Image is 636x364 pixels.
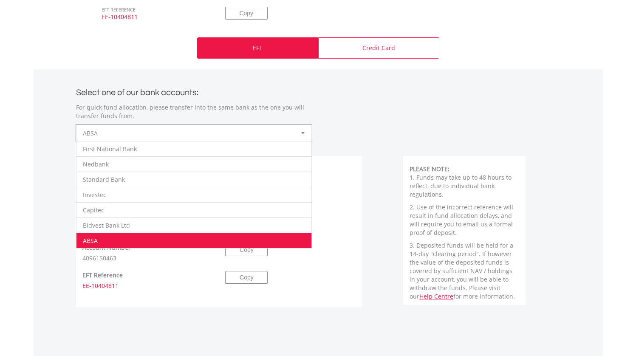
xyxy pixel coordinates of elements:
li: First National Bank [76,141,311,156]
p: 2. Use of the incorrect reference will result in fund allocation delays, and will require you to ... [410,203,520,237]
li: Nedbank [76,156,311,172]
label: EFT Reference [82,271,123,279]
p: Credit Card [362,44,395,52]
li: ABSA [76,233,311,248]
span: EE-10404811 [82,282,119,290]
p: 1. Funds may take up to 48 hours to reflect, due to individual bank regulations. [410,173,520,199]
a: Help Centre [419,292,453,300]
li: Bidvest Bank Ltd [76,217,311,233]
li: Investec [76,187,311,202]
button: Copy [225,271,268,284]
span: 4096150463 [82,254,116,262]
button: Copy [225,7,268,20]
li: Standard Bank [76,172,311,187]
b: PLEASE NOTE: [410,165,449,173]
label: Select one of our bank accounts: [76,85,198,97]
p: EFT [253,44,263,52]
p: For quick fund allocation, please transfer into the same bank as the one you will transfer funds ... [76,103,312,120]
span: EE-10404811 [95,13,212,29]
button: Copy [225,243,268,256]
li: Capitec [76,202,311,217]
p: 3. Deposited funds will be held for a 14-day "clearing period". If however the value of the depos... [410,241,520,301]
span: ABSA [83,125,292,142]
